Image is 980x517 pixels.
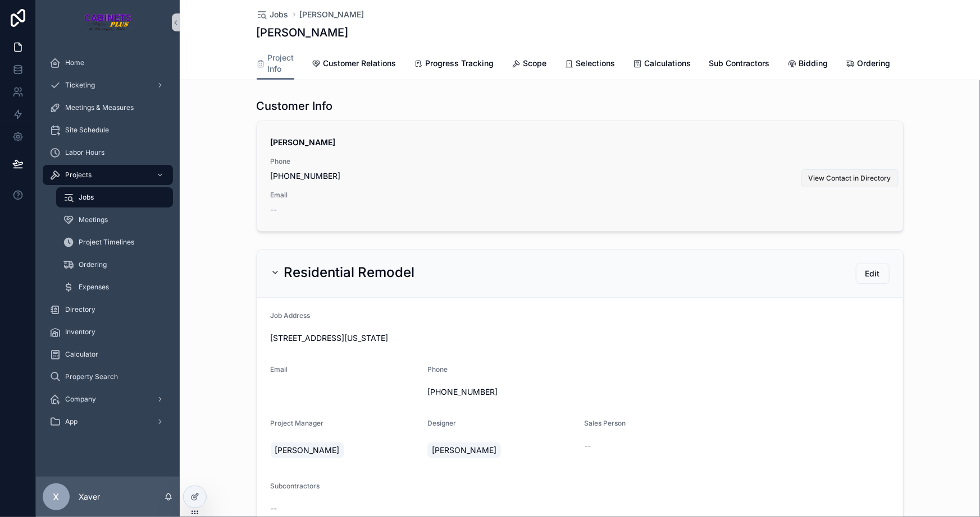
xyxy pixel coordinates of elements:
[79,193,94,202] span: Jobs
[43,299,173,320] a: Directory
[271,419,324,427] span: Project Manager
[300,9,364,20] a: [PERSON_NAME]
[43,367,173,387] a: Property Search
[709,53,770,76] a: Sub Contractors
[79,283,109,292] span: Expenses
[271,365,288,373] span: Email
[43,120,173,140] a: Site Schedule
[65,170,92,179] span: Projects
[257,25,349,40] h1: [PERSON_NAME]
[65,372,118,381] span: Property Search
[79,491,100,502] p: Xaver
[65,81,95,90] span: Ticketing
[523,58,547,69] span: Scope
[56,255,173,275] a: Ordering
[414,53,494,76] a: Progress Tracking
[56,210,173,230] a: Meetings
[512,53,547,76] a: Scope
[809,174,891,183] span: View Contact in Directory
[858,58,891,69] span: Ordering
[709,58,770,69] span: Sub Contractors
[36,45,180,446] div: scrollable content
[257,48,294,80] a: Project Info
[426,58,494,69] span: Progress Tracking
[257,9,289,20] a: Jobs
[801,169,899,187] button: View Contact in Directory
[43,322,173,342] a: Inventory
[43,344,173,364] a: Calculator
[271,482,320,490] span: Subcontractors
[65,305,95,314] span: Directory
[585,440,591,451] span: --
[257,98,333,114] h1: Customer Info
[576,58,616,69] span: Selections
[312,53,396,76] a: Customer Relations
[65,58,84,67] span: Home
[79,260,107,269] span: Ordering
[865,268,880,279] span: Edit
[788,53,828,76] a: Bidding
[799,58,828,69] span: Bidding
[432,445,496,456] span: [PERSON_NAME]
[65,395,96,404] span: Company
[65,350,98,359] span: Calculator
[271,157,890,166] span: Phone
[323,58,396,69] span: Customer Relations
[270,9,289,20] span: Jobs
[856,264,890,284] button: Edit
[43,98,173,118] a: Meetings & Measures
[43,165,173,185] a: Projects
[43,53,173,73] a: Home
[43,389,173,409] a: Company
[275,445,340,456] span: [PERSON_NAME]
[633,53,691,76] a: Calculations
[427,365,448,373] span: Phone
[56,232,173,252] a: Project Timelines
[65,103,134,112] span: Meetings & Measures
[271,503,277,514] span: --
[271,191,890,200] span: Email
[268,52,294,75] span: Project Info
[56,277,173,297] a: Expenses
[79,238,134,247] span: Project Timelines
[53,490,60,504] span: X
[271,204,277,215] span: --
[84,13,132,31] img: App logo
[271,333,890,344] span: [STREET_ADDRESS][US_STATE]
[271,311,311,320] span: Job Address
[284,264,415,281] h2: Residential Remodel
[65,148,104,157] span: Labor Hours
[65,126,109,135] span: Site Schedule
[43,142,173,163] a: Labor Hours
[585,419,626,427] span: Sales Person
[65,327,95,336] span: Inventory
[79,215,108,224] span: Meetings
[846,53,891,76] a: Ordering
[43,75,173,95] a: Ticketing
[565,53,616,76] a: Selections
[271,137,336,147] strong: [PERSON_NAME]
[43,412,173,432] a: App
[427,386,890,398] span: [PHONE_NUMBER]
[65,417,78,426] span: App
[645,58,691,69] span: Calculations
[427,419,456,427] span: Designer
[271,170,890,182] span: [PHONE_NUMBER]
[56,187,173,207] a: Jobs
